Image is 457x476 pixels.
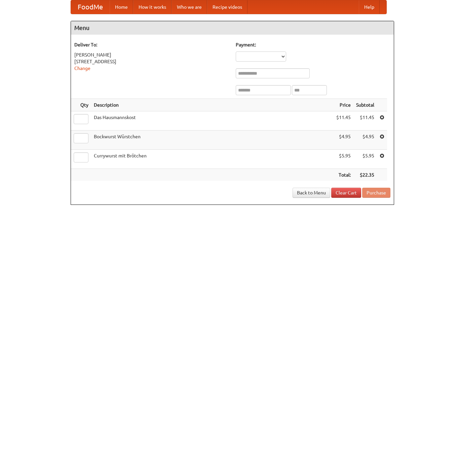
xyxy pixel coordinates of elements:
[353,99,377,111] th: Subtotal
[91,150,334,169] td: Currywurst mit Brötchen
[353,150,377,169] td: $5.95
[236,41,390,48] h5: Payment:
[334,131,353,150] td: $4.95
[334,169,353,181] th: Total:
[74,66,90,71] a: Change
[334,150,353,169] td: $5.95
[71,0,110,14] a: FoodMe
[91,131,334,150] td: Bockwurst Würstchen
[74,58,229,65] div: [STREET_ADDRESS]
[331,188,361,198] a: Clear Cart
[353,169,377,181] th: $22.35
[133,0,172,14] a: How it works
[74,41,229,48] h5: Deliver To:
[353,111,377,131] td: $11.45
[207,0,247,14] a: Recipe videos
[91,99,334,111] th: Description
[91,111,334,131] td: Das Hausmannskost
[110,0,133,14] a: Home
[172,0,207,14] a: Who we are
[334,99,353,111] th: Price
[334,111,353,131] td: $11.45
[362,188,390,198] button: Purchase
[71,21,394,35] h4: Menu
[353,131,377,150] td: $4.95
[359,0,380,14] a: Help
[74,51,229,58] div: [PERSON_NAME]
[293,188,330,198] a: Back to Menu
[71,99,91,111] th: Qty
